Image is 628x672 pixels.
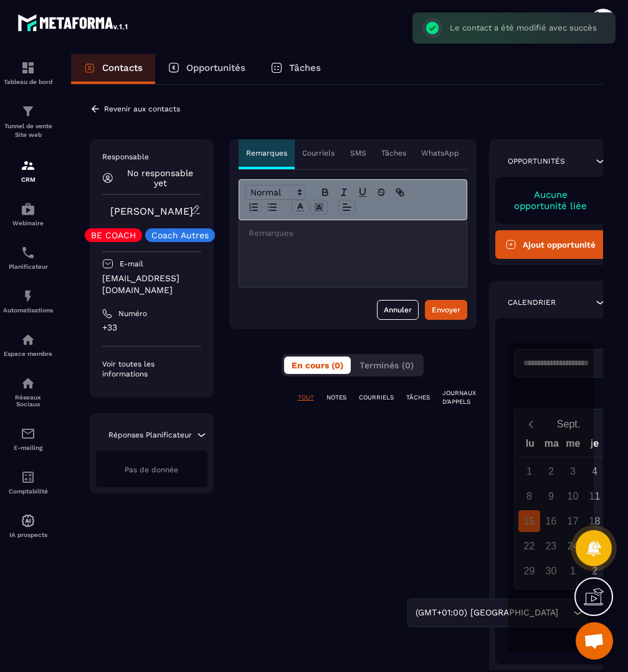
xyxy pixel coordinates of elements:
[102,322,201,334] p: +33
[3,220,53,226] p: Webinaire
[120,168,201,188] p: No responsable yet
[21,470,36,485] img: accountant
[186,62,245,73] p: Opportunités
[284,357,351,374] button: En cours (0)
[407,599,588,627] div: Search for option
[102,62,143,73] p: Contacts
[3,279,53,323] a: automationsautomationsAutomatisations
[421,148,459,158] p: WhatsApp
[118,309,147,319] p: Numéro
[120,259,143,269] p: E-mail
[3,460,53,504] a: accountantaccountantComptabilité
[508,156,565,166] p: Opportunités
[326,393,346,402] p: NOTES
[289,62,321,73] p: Tâches
[3,149,53,192] a: formationformationCRM
[102,152,201,162] p: Responsable
[3,192,53,236] a: automationsautomationsWebinaire
[21,104,36,119] img: formation
[3,323,53,366] a: automationsautomationsEspace membre
[71,54,155,84] a: Contacts
[3,122,53,139] p: Tunnel de vente Site web
[3,78,53,85] p: Tableau de bord
[91,231,136,240] p: BE COACH
[21,60,36,75] img: formation
[21,289,36,304] img: automations
[21,202,36,217] img: automations
[584,460,606,482] div: 4
[3,366,53,417] a: social-networksocial-networkRéseaux Sociaux
[21,245,36,260] img: scheduler
[298,393,314,402] p: TOUT
[21,332,36,347] img: automations
[21,376,36,391] img: social-network
[584,485,606,507] div: 11
[17,11,130,34] img: logo
[102,359,201,379] p: Voir toutes les informations
[108,430,192,440] p: Réponses Planificateur
[425,300,467,320] button: Envoyer
[359,393,394,402] p: COURRIELS
[352,357,421,374] button: Terminés (0)
[412,606,561,620] span: (GMT+01:00) [GEOGRAPHIC_DATA]
[508,297,556,307] p: Calendrier
[258,54,333,84] a: Tâches
[508,189,594,212] p: Aucune opportunité liée
[3,417,53,460] a: emailemailE-mailing
[3,95,53,149] a: formationformationTunnel de vente Site web
[110,205,193,217] a: [PERSON_NAME]
[21,426,36,441] img: email
[302,148,335,158] p: Courriels
[350,148,366,158] p: SMS
[3,263,53,270] p: Planificateur
[3,176,53,183] p: CRM
[102,273,201,296] p: [EMAIL_ADDRESS][DOMAIN_NAME]
[381,148,406,158] p: Tâches
[125,465,178,474] span: Pas de donnée
[21,158,36,173] img: formation
[442,389,476,406] p: JOURNAUX D'APPELS
[3,394,53,408] p: Réseaux Sociaux
[104,105,180,113] p: Revenir aux contacts
[3,488,53,495] p: Comptabilité
[406,393,430,402] p: TÂCHES
[576,622,613,660] div: Ouvrir le chat
[359,360,414,370] span: Terminés (0)
[3,531,53,538] p: IA prospects
[3,444,53,451] p: E-mailing
[3,350,53,357] p: Espace membre
[292,360,343,370] span: En cours (0)
[432,304,460,316] div: Envoyer
[246,148,287,158] p: Remarques
[3,51,53,95] a: formationformationTableau de bord
[584,510,606,532] div: 18
[584,435,606,457] div: je
[3,307,53,314] p: Automatisations
[155,54,258,84] a: Opportunités
[377,300,419,320] button: Annuler
[151,231,209,240] p: Coach Autres
[21,513,36,528] img: automations
[495,230,607,259] button: Ajout opportunité
[3,236,53,279] a: schedulerschedulerPlanificateur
